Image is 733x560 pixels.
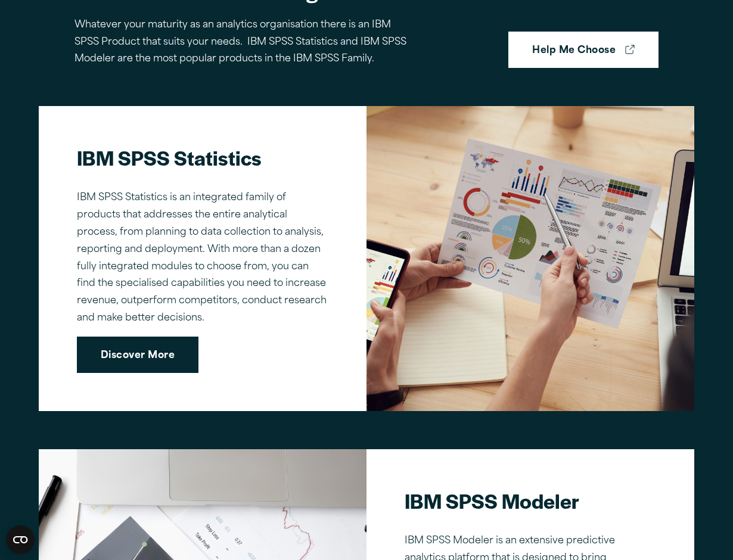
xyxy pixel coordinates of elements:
p: IBM SPSS Statistics is an integrated family of products that addresses the entire analytical proc... [77,189,328,326]
a: Help Me Choose [508,32,659,69]
p: Whatever your maturity as an analytics organisation there is an IBM SPSS Product that suits your ... [74,17,412,68]
h2: IBM SPSS Modeler [405,487,656,514]
img: IBM SPSS Statistics [366,106,694,411]
h2: IBM SPSS Statistics [77,144,328,171]
a: Discover More [77,337,198,374]
button: Open CMP widget [6,525,35,554]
